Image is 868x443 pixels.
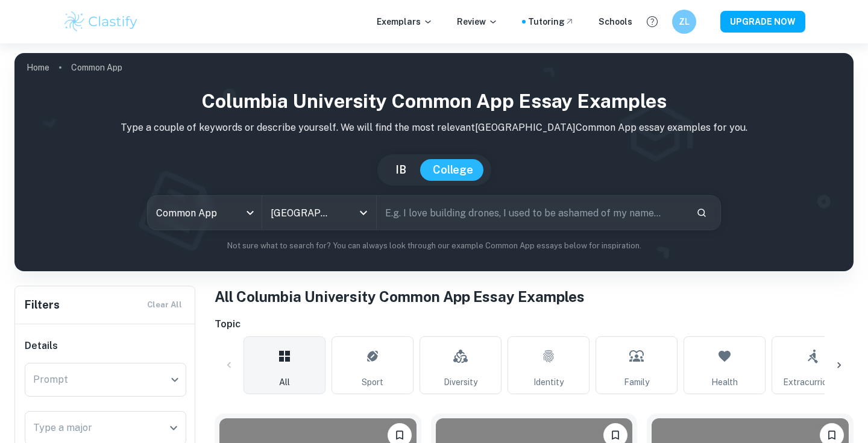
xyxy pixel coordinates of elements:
[528,15,574,28] a: Tutoring
[599,15,632,28] a: Schools
[457,15,498,28] p: Review
[720,11,805,33] button: UPGRADE NOW
[24,87,844,116] h1: Columbia University Common App Essay Examples
[279,375,290,389] span: All
[672,10,696,34] button: ZL
[678,15,691,28] h6: ZL
[444,375,477,389] span: Diversity
[362,375,383,389] span: Sport
[24,240,844,252] p: Not sure what to search for? You can always look through our example Common App essays below for ...
[215,286,854,307] h1: All Columbia University Common App Essay Examples
[71,61,122,74] p: Common App
[711,375,738,389] span: Health
[25,339,186,353] h6: Details
[691,203,712,223] button: Search
[421,159,485,181] button: College
[377,196,687,230] input: E.g. I love building drones, I used to be ashamed of my name...
[24,121,844,135] p: Type a couple of keywords or describe yourself. We will find the most relevant [GEOGRAPHIC_DATA] ...
[642,11,662,32] button: Help and Feedback
[624,375,649,389] span: Family
[355,204,372,221] button: Open
[25,297,60,313] h6: Filters
[533,375,564,389] span: Identity
[383,159,418,181] button: IB
[215,317,854,331] h6: Topic
[27,59,49,76] a: Home
[165,419,182,436] button: Open
[14,53,854,271] img: profile cover
[783,375,842,389] span: Extracurricular
[63,10,139,34] img: Clastify logo
[148,196,262,230] div: Common App
[377,15,433,28] p: Exemplars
